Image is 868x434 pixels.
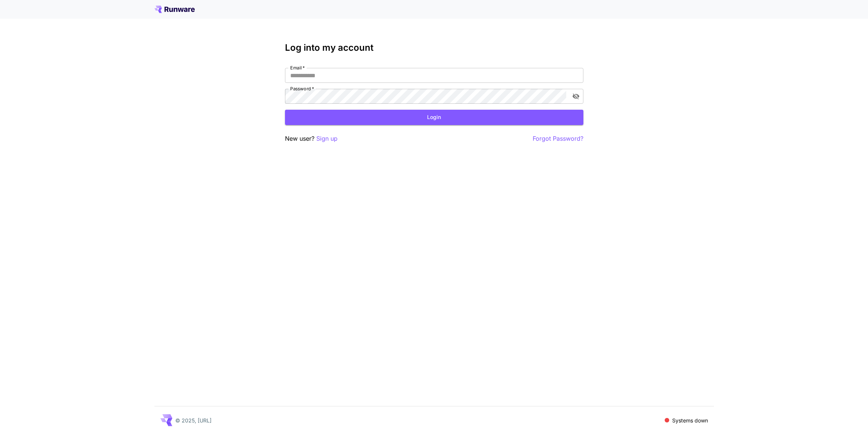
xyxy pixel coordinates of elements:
label: Email [290,65,305,71]
button: Login [285,110,583,125]
p: New user? [285,134,338,143]
button: Sign up [316,134,338,143]
h3: Log into my account [285,43,583,53]
button: toggle password visibility [569,90,583,103]
p: © 2025, [URL] [175,416,211,424]
button: Forgot Password? [533,134,583,143]
label: Password [290,85,314,92]
p: Systems down [672,416,708,424]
